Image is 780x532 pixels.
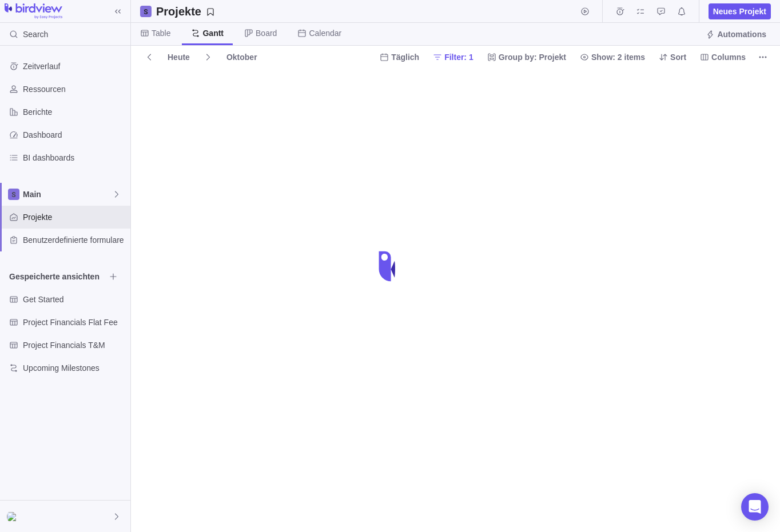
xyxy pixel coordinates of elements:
span: Projekte [23,211,126,223]
span: Project Financials T&M [23,339,126,351]
span: Zeitverlauf [23,61,126,72]
span: Columns [695,49,750,65]
span: Neues Projekt [709,3,771,19]
span: Berichte [23,106,126,118]
span: Täglich [391,51,419,63]
span: Zeitprotokolle [612,3,628,19]
img: logo [5,3,62,19]
span: Sort [670,51,686,63]
span: Project Financials Flat Fee [23,317,126,328]
div: Lukas Kramer [7,510,21,523]
a: Zeitprotokolle [612,9,628,18]
span: Genehmigungsanfragen [653,3,669,19]
a: Meine aufgaben [632,9,648,18]
a: Genehmigungsanfragen [653,9,669,18]
span: Calendar [309,27,341,39]
a: Notifications [674,9,690,18]
span: BI dashboards [23,152,126,163]
span: Automations [701,26,771,42]
span: Group by: Projekt [499,51,566,63]
span: Search [23,29,48,40]
span: Täglich [375,49,424,65]
span: Heute [163,49,194,65]
span: Board [256,27,277,39]
img: Show [7,512,21,521]
span: Upcoming Milestones [23,362,126,374]
span: Show: 2 items [591,51,645,63]
span: Main [23,189,112,200]
span: Sort [654,49,691,65]
span: Gespeicherte ansichten [9,271,105,282]
span: Start timer [577,3,593,19]
h2: Projekte [156,3,201,19]
span: Ressourcen [23,83,126,95]
span: Aktuelles Layout und Filter als Anzeige speichern [152,3,220,19]
span: Filter: 1 [444,51,473,63]
div: loading [367,243,413,289]
span: Weitere Aktionen [755,49,771,65]
span: Dashboard [23,129,126,141]
span: Notifications [674,3,690,19]
span: Neues Projekt [713,6,766,17]
span: Group by: Projekt [483,49,571,65]
span: Automations [717,29,766,40]
span: Show: 2 items [575,49,650,65]
span: Gantt [202,27,224,39]
div: Open Intercom Messenger [741,493,769,521]
span: Benutzerdefinierte formulare [23,234,126,246]
span: Filter: 1 [428,49,478,65]
span: Table [152,27,170,39]
span: Meine aufgaben [632,3,648,19]
span: Get Started [23,294,126,305]
span: Heute [168,51,190,63]
span: Columns [711,51,746,63]
span: Browse views [105,269,121,285]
